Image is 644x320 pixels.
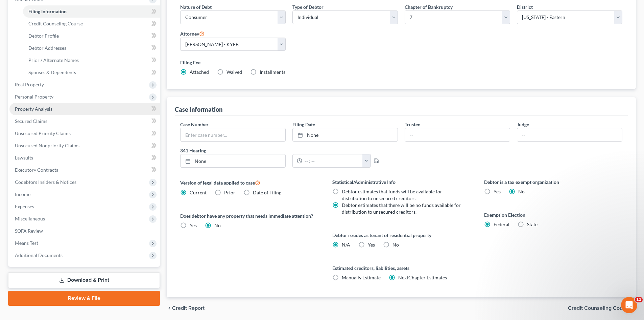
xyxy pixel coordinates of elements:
[180,212,318,219] label: Does debtor have any property that needs immediate attention?
[260,69,285,75] span: Installments
[175,105,222,113] div: Case Information
[293,128,398,141] a: None
[484,178,622,186] label: Debtor is a tax exempt organization
[214,222,221,228] span: No
[180,29,205,38] label: Attorney
[15,179,76,185] span: Codebtors Insiders & Notices
[517,128,622,141] input: --
[28,45,66,51] span: Debtor Addresses
[484,211,622,218] label: Exemption Election
[177,147,401,154] label: 341 Hearing
[23,66,160,79] a: Spouses & Dependents
[405,121,420,128] label: Trustee
[15,252,63,258] span: Additional Documents
[292,121,315,128] label: Filing Date
[9,103,160,115] a: Property Analysis
[332,178,471,186] label: Statistical/Administrative Info
[181,128,285,141] input: Enter case number...
[15,130,71,136] span: Unsecured Priority Claims
[15,118,47,124] span: Secured Claims
[332,264,471,272] label: Estimated creditors, liabilities, assets
[28,8,67,14] span: Filing Information
[15,94,53,100] span: Personal Property
[15,204,34,209] span: Expenses
[180,59,622,66] label: Filing Fee
[494,221,509,227] span: Federal
[23,42,160,54] a: Debtor Addresses
[8,291,160,306] a: Review & File
[342,189,442,201] span: Debtor estimates that funds will be available for distribution to unsecured creditors.
[342,242,350,248] span: N/A
[28,33,59,39] span: Debtor Profile
[621,297,637,313] iframe: Intercom live chat
[23,5,160,18] a: Filing Information
[180,121,209,128] label: Case Number
[167,305,172,311] i: chevron_left
[517,121,529,128] label: Judge
[15,228,43,234] span: SOFA Review
[568,305,630,311] span: Credit Counseling Course
[405,3,453,10] label: Chapter of Bankruptcy
[15,82,44,87] span: Real Property
[190,222,197,228] span: Yes
[342,202,461,215] span: Debtor estimates that there will be no funds available for distribution to unsecured creditors.
[224,190,235,195] span: Prior
[167,305,205,311] button: chevron_left Credit Report
[342,275,381,280] span: Manually Estimate
[9,140,160,152] a: Unsecured Nonpriority Claims
[8,272,160,288] a: Download & Print
[15,155,33,161] span: Lawsuits
[28,21,83,26] span: Credit Counseling Course
[635,297,643,302] span: 11
[15,106,52,112] span: Property Analysis
[253,190,281,195] span: Date of Filing
[568,305,636,311] button: Credit Counseling Course chevron_right
[9,225,160,237] a: SOFA Review
[15,191,30,197] span: Income
[332,232,471,239] label: Debtor resides as tenant of residential property
[527,221,538,227] span: State
[9,152,160,164] a: Lawsuits
[226,69,242,75] span: Waived
[9,115,160,127] a: Secured Claims
[518,189,525,194] span: No
[23,18,160,30] a: Credit Counseling Course
[368,242,375,248] span: Yes
[190,190,207,195] span: Current
[302,154,363,167] input: -- : --
[23,30,160,42] a: Debtor Profile
[172,305,205,311] span: Credit Report
[398,275,447,280] span: NextChapter Estimates
[517,3,533,10] label: District
[23,54,160,66] a: Prior / Alternate Names
[28,57,79,63] span: Prior / Alternate Names
[190,69,209,75] span: Attached
[28,69,76,75] span: Spouses & Dependents
[180,3,212,10] label: Nature of Debt
[15,143,79,148] span: Unsecured Nonpriority Claims
[181,154,285,167] a: None
[15,240,38,246] span: Means Test
[405,128,510,141] input: --
[292,3,324,10] label: Type of Debtor
[9,127,160,140] a: Unsecured Priority Claims
[180,178,318,187] label: Version of legal data applied to case
[15,167,58,173] span: Executory Contracts
[392,242,399,248] span: No
[494,189,501,194] span: Yes
[9,164,160,176] a: Executory Contracts
[15,216,45,221] span: Miscellaneous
